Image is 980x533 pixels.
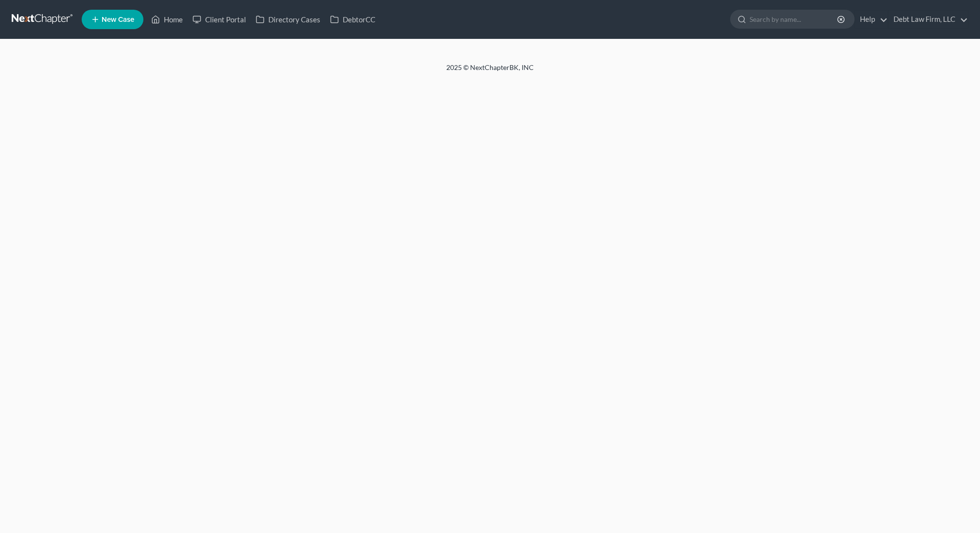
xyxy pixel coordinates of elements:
a: Home [146,11,188,28]
a: Help [855,11,888,28]
a: Directory Cases [251,11,325,28]
a: Debt Law Firm, LLC [889,11,968,28]
a: Client Portal [188,11,251,28]
input: Search by name... [750,10,839,28]
a: DebtorCC [325,11,380,28]
div: 2025 © NextChapterBK, INC [213,63,767,80]
span: New Case [102,16,134,23]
